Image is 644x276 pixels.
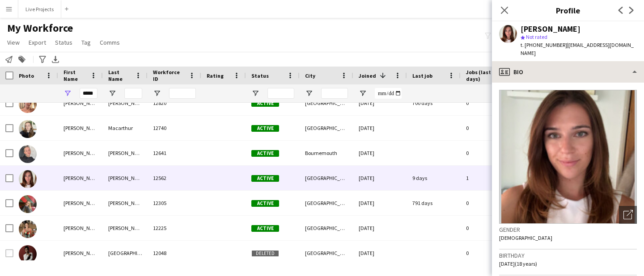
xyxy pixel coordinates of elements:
[375,88,402,99] input: Joined Filter Input
[305,72,315,79] span: City
[267,88,294,99] input: Status Filter Input
[18,0,61,18] button: Live Projects
[148,191,201,215] div: 12305
[17,54,27,65] app-action-btn: Add to tag
[359,89,367,97] button: Open Filter Menu
[526,33,547,40] span: Not rated
[108,89,116,97] button: Open Filter Menu
[58,91,103,115] div: [PERSON_NAME]
[58,241,103,265] div: [PERSON_NAME]
[461,216,514,240] div: 0
[58,116,103,140] div: [PERSON_NAME]
[153,89,161,97] button: Open Filter Menu
[305,89,313,97] button: Open Filter Menu
[521,42,567,48] span: t. [PHONE_NUMBER]
[300,216,353,240] div: [GEOGRAPHIC_DATA]
[103,116,148,140] div: Macarthur
[64,89,72,97] button: Open Filter Menu
[300,91,353,115] div: [GEOGRAPHIC_DATA]
[81,38,91,46] span: Tag
[251,200,279,207] span: Active
[461,241,514,265] div: 0
[19,145,37,163] img: Emily Moore
[499,226,637,234] h3: Gender
[100,38,120,46] span: Comms
[103,241,148,265] div: [GEOGRAPHIC_DATA]
[108,69,131,82] span: Last Name
[58,166,103,190] div: [PERSON_NAME]
[251,175,279,182] span: Active
[251,100,279,107] span: Active
[353,241,407,265] div: [DATE]
[148,141,201,165] div: 12641
[55,38,72,46] span: Status
[7,21,73,35] span: My Workforce
[80,88,97,99] input: First Name Filter Input
[300,166,353,190] div: [GEOGRAPHIC_DATA]
[5,249,13,257] input: Row Selection is disabled for this row (unchecked)
[19,195,37,213] img: Emily Clarke
[103,166,148,190] div: [PERSON_NAME]
[50,54,61,65] app-action-btn: Export XLSX
[300,191,353,215] div: [GEOGRAPHIC_DATA]
[19,72,34,79] span: Photo
[492,4,644,16] h3: Profile
[353,191,407,215] div: [DATE]
[300,141,353,165] div: Bournemouth
[51,37,76,48] a: Status
[300,116,353,140] div: [GEOGRAPHIC_DATA]
[353,141,407,165] div: [DATE]
[499,90,637,224] img: Crew avatar or photo
[461,116,514,140] div: 0
[19,245,37,263] img: Emily Toledo
[407,91,461,115] div: 700 days
[58,141,103,165] div: [PERSON_NAME]
[407,166,461,190] div: 9 days
[353,116,407,140] div: [DATE]
[466,69,498,82] span: Jobs (last 90 days)
[521,42,634,56] span: | [EMAIL_ADDRESS][DOMAIN_NAME]
[19,120,37,138] img: Emily Macarthur
[4,54,14,65] app-action-btn: Notify workforce
[19,220,37,238] img: Emily Anderson
[353,166,407,190] div: [DATE]
[29,38,46,46] span: Export
[321,88,348,99] input: City Filter Input
[521,25,580,33] div: [PERSON_NAME]
[103,191,148,215] div: [PERSON_NAME]
[103,216,148,240] div: [PERSON_NAME]
[499,260,537,267] span: [DATE] (18 years)
[251,150,279,157] span: Active
[492,61,644,83] div: Bio
[58,191,103,215] div: [PERSON_NAME]
[461,141,514,165] div: 0
[37,54,48,65] app-action-btn: Advanced filters
[251,125,279,132] span: Active
[300,241,353,265] div: [GEOGRAPHIC_DATA]
[251,89,259,97] button: Open Filter Menu
[148,116,201,140] div: 12740
[19,170,37,188] img: emily oram
[461,191,514,215] div: 0
[461,166,514,190] div: 1
[7,38,20,46] span: View
[25,37,50,48] a: Export
[153,69,185,82] span: Workforce ID
[412,72,432,79] span: Last job
[619,206,637,224] div: Open photos pop-in
[251,72,269,79] span: Status
[359,72,376,79] span: Joined
[4,37,23,48] a: View
[64,69,87,82] span: First Name
[499,251,637,259] h3: Birthday
[96,37,123,48] a: Comms
[461,91,514,115] div: 0
[251,250,279,257] span: Deleted
[19,95,37,113] img: Emily Kennedy
[169,88,196,99] input: Workforce ID Filter Input
[103,141,148,165] div: [PERSON_NAME]
[148,91,201,115] div: 12820
[103,91,148,115] div: [PERSON_NAME]
[353,91,407,115] div: [DATE]
[124,88,142,99] input: Last Name Filter Input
